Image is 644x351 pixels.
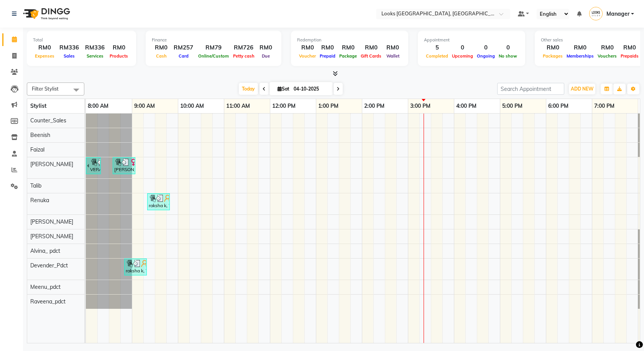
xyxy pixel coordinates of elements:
div: Appointment [424,37,519,43]
div: RM0 [541,43,565,52]
div: RM0 [33,43,56,52]
div: RM0 [596,43,619,52]
span: Devender_Pdct [30,262,68,269]
span: Raveena_pdct [30,298,66,305]
span: Counter_Sales [30,117,66,124]
a: 6:00 PM [546,101,570,112]
div: RM0 [619,43,641,52]
div: raksha k, TK04, 09:20 AM-09:50 AM, Full Face Waxing (RM250) [148,194,169,209]
a: 10:00 AM [178,101,206,112]
span: Sat [276,86,291,92]
a: 8:00 AM [86,101,110,112]
img: logo [20,3,72,25]
span: Renuka [30,197,49,204]
a: 7:00 PM [592,101,616,112]
div: 5 [424,43,450,52]
div: RM0 [318,43,337,52]
span: Beenish [30,132,50,138]
div: RM0 [565,43,596,52]
span: No show [497,53,519,59]
div: RM0 [359,43,383,52]
a: 1:00 PM [316,101,340,112]
span: Cash [154,53,169,59]
span: Prepaids [619,53,641,59]
div: 0 [497,43,519,52]
div: RM0 [152,43,171,52]
span: [PERSON_NAME] [30,233,73,240]
span: Package [337,53,359,59]
div: RM257 [171,43,196,52]
span: Vouchers [596,53,619,59]
button: ADD NEW [569,84,595,94]
span: Upcoming [450,53,475,59]
input: Search Appointment [497,83,564,95]
a: 5:00 PM [500,101,524,112]
span: [PERSON_NAME] [30,161,73,168]
div: RM0 [108,43,130,52]
span: Meenu_pdct [30,283,61,290]
img: Manager [589,7,603,20]
a: 11:00 AM [224,101,252,112]
span: Completed [424,53,450,59]
div: RM0 [383,43,402,52]
span: Faizal [30,146,44,153]
span: Gift Cards [359,53,383,59]
div: 0 [475,43,497,52]
a: 3:00 PM [408,101,432,112]
span: Card [177,53,191,59]
div: RM726 [231,43,256,52]
div: RM336 [56,43,82,52]
div: [PERSON_NAME] K, TK03, 08:35 AM-09:05 AM, Kids Hair Cut(F) (RM80) [113,158,135,173]
span: Petty cash [231,53,256,59]
span: Packages [541,53,565,59]
div: RM336 [82,43,108,52]
span: Memberships [565,53,596,59]
a: 2:00 PM [362,101,386,112]
a: 9:00 AM [132,101,157,112]
div: Finance [152,37,275,43]
span: Products [108,53,130,59]
div: Redemption [297,37,402,43]
a: 4:00 PM [454,101,478,112]
div: RM0 [256,43,275,52]
span: Expenses [33,53,56,59]
span: Stylist [30,102,46,109]
div: RM0 [297,43,318,52]
span: Wallet [384,53,401,59]
span: ADD NEW [571,86,593,92]
span: Today [239,83,258,95]
span: Online/Custom [196,53,231,59]
input: 2025-10-04 [291,83,330,95]
span: Prepaid [318,53,337,59]
span: Manager [606,10,629,18]
span: Alvina_ pdct [30,247,60,254]
div: RM79 [196,43,231,52]
span: Ongoing [475,53,497,59]
div: raksha k, TK04, 08:50 AM-09:20 AM, Blow Dry Stylist(F)* (RM50) [125,260,146,274]
div: VERAJ, TK02, 07:50 AM-08:20 AM, Kids Hair Cut(F) (RM80) [89,158,100,173]
div: RM0 [337,43,359,52]
span: Due [260,53,272,59]
a: 12:00 PM [270,101,297,112]
span: [PERSON_NAME] [30,218,73,225]
span: Services [85,53,105,59]
div: 0 [450,43,475,52]
span: Talib [30,182,41,189]
div: Total [33,37,130,43]
span: Voucher [297,53,318,59]
span: Filter Stylist [32,86,59,92]
span: Sales [62,53,77,59]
